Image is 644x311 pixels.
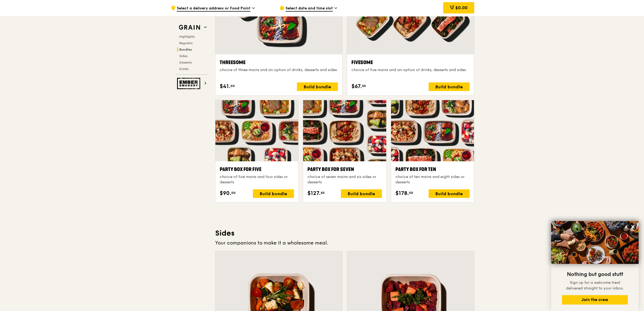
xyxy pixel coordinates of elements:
[220,189,231,197] span: $90.
[307,174,382,185] div: choice of seven mains and six sides or desserts
[455,5,467,10] span: $0.00
[220,67,338,73] div: choice of three mains and an option of drinks, desserts and sides
[220,174,294,185] div: choice of five mains and four sides or desserts
[179,41,192,45] span: Regulars
[220,59,338,66] div: Threesome
[307,166,382,173] div: Party Box for Seven
[351,82,362,90] span: $67.
[220,82,231,90] span: $41.
[362,84,366,88] span: 50
[429,189,470,198] div: Build bundle
[341,189,382,198] div: Build bundle
[220,166,294,173] div: Party Box for Five
[253,189,294,198] div: Build bundle
[215,228,474,238] h3: Sides
[179,61,192,64] span: Desserts
[562,295,628,305] button: Join the crew
[551,221,639,264] img: DSC07876-Edit02-Large.jpeg
[321,191,325,195] span: 50
[351,67,470,73] div: choice of five mains and an option of drinks, desserts and sides
[395,189,409,197] span: $178.
[395,174,470,185] div: choice of ten mains and eight sides or desserts
[429,82,470,91] div: Build bundle
[395,166,470,173] div: Party Box for Ten
[177,6,250,12] span: Select a delivery address or Food Point
[409,191,413,195] span: 00
[179,48,192,51] span: Bundles
[179,35,195,39] span: Highlights
[177,78,202,89] img: Ember Smokery web logo
[179,54,187,58] span: Sides
[231,191,236,195] span: 00
[566,280,624,291] span: Sign up for a welcome treat delivered straight to your inbox.
[215,239,474,247] div: Your companions to make it a wholesome meal.
[629,222,637,231] button: Close
[567,271,623,278] span: Nothing but good stuff
[177,23,202,32] img: Grain web logo
[286,6,333,12] span: Select date and time slot
[307,189,321,197] span: $127.
[231,84,235,88] span: 00
[297,82,338,91] div: Build bundle
[179,67,188,71] span: Drinks
[351,59,470,66] div: Fivesome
